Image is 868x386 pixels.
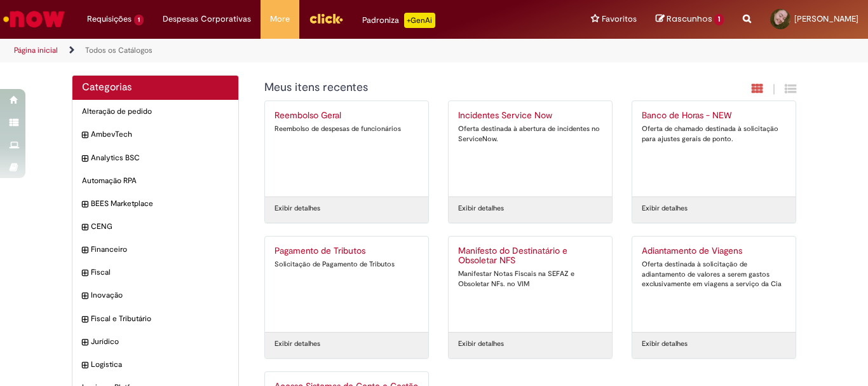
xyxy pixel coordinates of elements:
i: expandir categoria CENG [82,221,88,234]
p: +GenAi [404,13,435,28]
i: Exibição em cartão [752,83,763,95]
h2: Manifesto do Destinatário e Obsoletar NFS [458,246,602,266]
span: Logistica [91,359,229,370]
div: Padroniza [362,13,435,28]
div: Oferta de chamado destinada à solicitação para ajustes gerais de ponto. [642,124,786,144]
i: expandir categoria BEES Marketplace [82,198,88,211]
a: Reembolso Geral Reembolso de despesas de funcionários [265,101,428,196]
div: expandir categoria Analytics BSC Analytics BSC [72,146,238,170]
span: Requisições [87,13,132,25]
span: Financeiro [91,244,229,255]
div: Automação RPA [72,169,238,193]
h2: Incidentes Service Now [458,111,602,121]
h2: Adiantamento de Viagens [642,246,786,256]
div: Reembolso de despesas de funcionários [275,124,419,134]
a: Exibir detalhes [275,339,320,349]
h1: {"description":"","title":"Meus itens recentes"} Categoria [264,81,659,94]
span: Despesas Corporativas [163,13,251,25]
div: expandir categoria Fiscal Fiscal [72,261,238,284]
span: AmbevTech [91,129,229,140]
a: Incidentes Service Now Oferta destinada à abertura de incidentes no ServiceNow. [449,101,612,196]
i: Exibição de grade [785,83,796,95]
span: 1 [134,15,144,25]
i: expandir categoria Logistica [82,359,88,372]
i: expandir categoria Analytics BSC [82,153,88,165]
h2: Pagamento de Tributos [275,246,419,256]
div: expandir categoria Financeiro Financeiro [72,238,238,261]
a: Adiantamento de Viagens Oferta destinada à solicitação de adiantamento de valores a serem gastos ... [632,237,796,332]
a: Todos os Catálogos [85,45,153,55]
div: expandir categoria Logistica Logistica [72,353,238,376]
span: CENG [91,221,229,232]
span: Rascunhos [667,13,712,25]
a: Exibir detalhes [642,339,688,349]
a: Exibir detalhes [458,339,504,349]
span: Analytics BSC [91,153,229,163]
i: expandir categoria Fiscal e Tributário [82,314,88,326]
div: Manifestar Notas Fiscais na SEFAZ e Obsoletar NFs. no VIM [458,269,602,289]
span: Favoritos [602,13,637,25]
span: Fiscal [91,267,229,278]
div: Oferta destinada à solicitação de adiantamento de valores a serem gastos exclusivamente em viagen... [642,259,786,289]
i: expandir categoria Financeiro [82,244,88,257]
span: BEES Marketplace [91,198,229,209]
span: More [270,13,290,25]
a: Rascunhos [656,13,724,25]
i: expandir categoria Fiscal [82,267,88,280]
a: Pagamento de Tributos Solicitação de Pagamento de Tributos [265,237,428,332]
span: Alteração de pedido [82,106,229,117]
div: expandir categoria Jurídico Jurídico [72,330,238,354]
a: Exibir detalhes [458,203,504,214]
i: expandir categoria AmbevTech [82,129,88,142]
ul: Trilhas de página [10,39,569,62]
div: Solicitação de Pagamento de Tributos [275,259,419,270]
span: Fiscal e Tributário [91,314,229,324]
i: expandir categoria Jurídico [82,336,88,349]
div: Alteração de pedido [72,100,238,123]
span: Automação RPA [82,176,229,186]
div: expandir categoria BEES Marketplace BEES Marketplace [72,192,238,216]
h2: Banco de Horas - NEW [642,111,786,121]
a: Manifesto do Destinatário e Obsoletar NFS Manifestar Notas Fiscais na SEFAZ e Obsoletar NFs. no VIM [449,237,612,332]
h2: Reembolso Geral [275,111,419,121]
img: click_logo_yellow_360x200.png [309,9,343,28]
h2: Categorias [82,82,229,93]
span: Inovação [91,290,229,301]
a: Banco de Horas - NEW Oferta de chamado destinada à solicitação para ajustes gerais de ponto. [632,101,796,196]
a: Exibir detalhes [642,203,688,214]
span: Jurídico [91,336,229,347]
span: 1 [714,14,724,25]
i: expandir categoria Inovação [82,290,88,303]
div: expandir categoria CENG CENG [72,215,238,238]
div: expandir categoria Fiscal e Tributário Fiscal e Tributário [72,307,238,331]
span: | [773,82,775,97]
div: expandir categoria Inovação Inovação [72,284,238,307]
div: Oferta destinada à abertura de incidentes no ServiceNow. [458,124,602,144]
img: ServiceNow [1,6,67,32]
a: Exibir detalhes [275,203,320,214]
div: expandir categoria AmbevTech AmbevTech [72,123,238,146]
a: Página inicial [14,45,58,55]
span: [PERSON_NAME] [794,13,858,24]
